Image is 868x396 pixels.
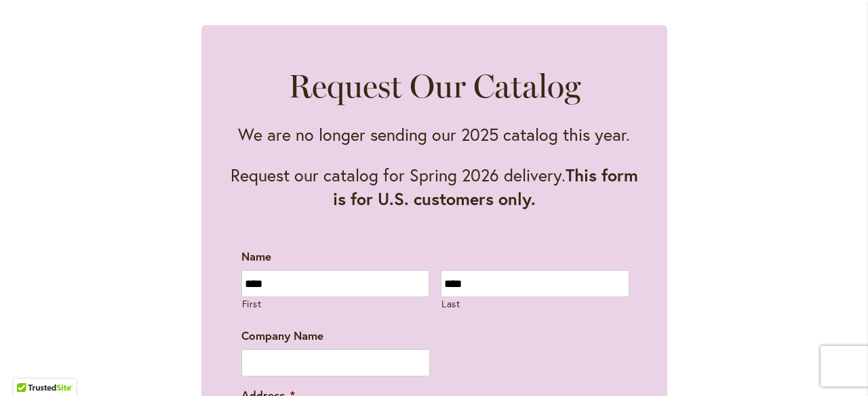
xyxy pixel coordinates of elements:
[333,164,638,210] strong: This form is for U.S. customers only.
[288,66,580,106] h2: Request Our Catalog
[238,123,630,146] p: We are no longer sending our 2025 catalog this year.
[441,298,629,311] label: Last
[241,328,323,343] label: Company Name
[229,163,640,211] p: Request our catalog for Spring 2026 delivery.
[241,249,271,264] label: Name
[242,298,430,311] label: First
